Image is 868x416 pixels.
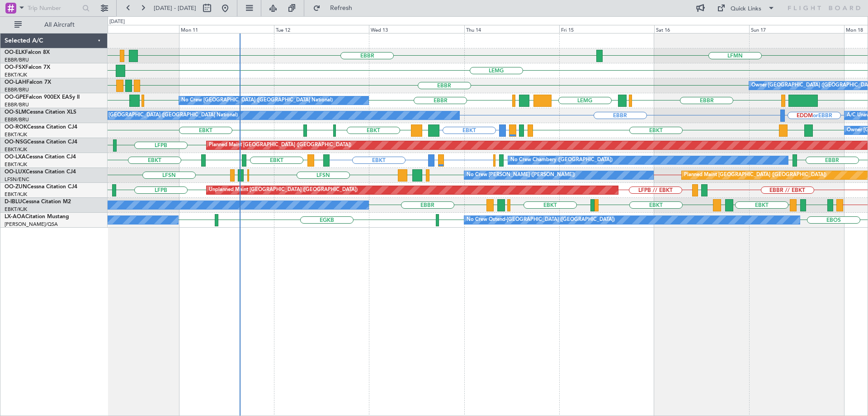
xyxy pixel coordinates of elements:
[109,18,125,26] div: [DATE]
[274,25,369,33] div: Tue 12
[5,116,29,123] a: EBBR/BRU
[464,25,559,33] div: Thu 14
[5,169,26,175] span: OO-LUX
[5,95,80,100] a: OO-GPEFalcon 900EX EASy II
[712,1,779,15] button: Quick Links
[467,168,575,182] div: No Crew [PERSON_NAME] ([PERSON_NAME])
[5,184,27,190] span: OO-ZUN
[322,5,360,11] span: Refresh
[5,110,26,115] span: OO-SLM
[5,199,71,205] a: D-IBLUCessna Citation M2
[179,25,274,33] div: Mon 11
[5,86,29,93] a: EBBR/BRU
[5,124,27,130] span: OO-ROK
[684,168,826,182] div: Planned Maint [GEOGRAPHIC_DATA] ([GEOGRAPHIC_DATA])
[5,65,25,70] span: OO-FSX
[5,154,26,160] span: OO-LXA
[5,131,27,138] a: EBKT/KJK
[654,25,749,33] div: Sat 16
[5,221,58,228] a: [PERSON_NAME]/QSA
[5,80,26,85] span: OO-LAH
[749,25,844,33] div: Sun 17
[10,18,98,32] button: All Aircraft
[5,161,27,168] a: EBKT/KJK
[84,25,179,33] div: Sun 10
[86,109,238,122] div: No Crew [GEOGRAPHIC_DATA] ([GEOGRAPHIC_DATA] National)
[5,146,27,153] a: EBKT/KJK
[5,50,50,55] a: OO-ELKFalcon 8X
[28,1,80,15] input: Trip Number
[5,110,76,115] a: OO-SLMCessna Citation XLS
[5,57,29,63] a: EBBR/BRU
[5,184,77,190] a: OO-ZUNCessna Citation CJ4
[5,214,25,220] span: LX-AOA
[5,139,77,145] a: OO-NSGCessna Citation CJ4
[5,214,69,220] a: LX-AOACitation Mustang
[5,72,27,78] a: EBKT/KJK
[5,206,27,213] a: EBKT/KJK
[559,25,654,33] div: Fri 15
[510,153,613,167] div: No Crew Chambery ([GEOGRAPHIC_DATA])
[5,169,76,175] a: OO-LUXCessna Citation CJ4
[369,25,464,33] div: Wed 13
[467,213,615,227] div: No Crew Ostend-[GEOGRAPHIC_DATA] ([GEOGRAPHIC_DATA])
[731,5,761,14] div: Quick Links
[5,154,76,160] a: OO-LXACessna Citation CJ4
[24,22,95,28] span: All Aircraft
[209,183,358,197] div: Unplanned Maint [GEOGRAPHIC_DATA] ([GEOGRAPHIC_DATA])
[154,4,196,12] span: [DATE] - [DATE]
[5,65,50,70] a: OO-FSXFalcon 7X
[181,94,333,107] div: No Crew [GEOGRAPHIC_DATA] ([GEOGRAPHIC_DATA] National)
[5,199,22,205] span: D-IBLU
[5,80,51,85] a: OO-LAHFalcon 7X
[5,95,26,100] span: OO-GPE
[5,50,25,55] span: OO-ELK
[209,139,351,152] div: Planned Maint [GEOGRAPHIC_DATA] ([GEOGRAPHIC_DATA])
[5,124,77,130] a: OO-ROKCessna Citation CJ4
[5,191,27,198] a: EBKT/KJK
[5,139,27,145] span: OO-NSG
[5,101,29,108] a: EBBR/BRU
[309,1,363,15] button: Refresh
[5,176,29,183] a: LFSN/ENC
